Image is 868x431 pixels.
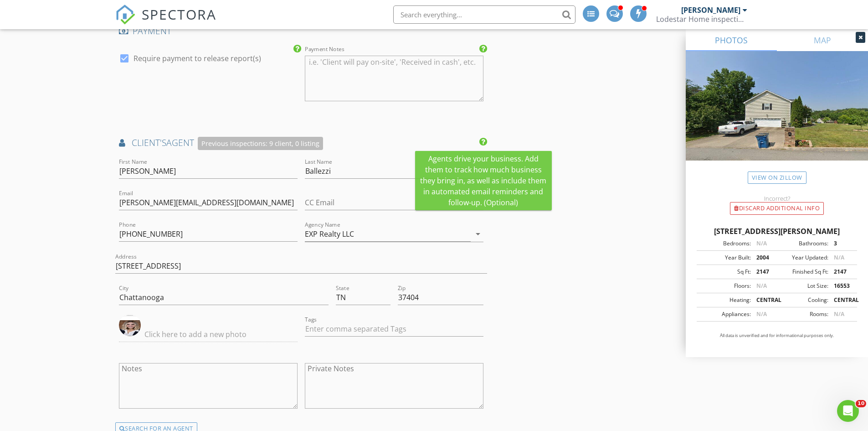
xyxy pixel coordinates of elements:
div: Rooms: [777,310,828,318]
span: 10 [856,400,866,407]
div: Previous inspections: 9 client, 0 listing [198,137,323,150]
img: streetview [686,51,868,182]
div: 2004 [751,254,777,262]
div: [STREET_ADDRESS][PERSON_NAME] [697,226,857,237]
a: PHOTOS [686,29,777,51]
div: 2147 [828,268,854,276]
p: All data is unverified and for informational purposes only. [697,332,857,339]
span: N/A [756,310,767,318]
h4: AGENT [119,137,484,150]
i: arrow_drop_down [473,228,483,239]
div: Bedrooms: [699,239,751,248]
div: Incorrect? [686,195,868,202]
div: CENTRAL [828,296,854,304]
div: Finished Sq Ft: [777,268,828,276]
span: N/A [834,310,844,318]
span: N/A [756,239,767,247]
span: SPECTORA [142,5,216,24]
a: View on Zillow [748,171,806,184]
div: Sq Ft: [699,268,751,276]
label: Require payment to release report(s) [134,54,261,63]
img: 91B24938-2D5E-4520-9D38-9BB234A2D6C5.png [119,314,141,336]
img: The Best Home Inspection Software - Spectora [115,5,135,25]
input: Search everything... [393,5,575,24]
a: MAP [777,29,868,51]
div: Year Built: [699,254,751,262]
div: Discard Additional info [730,202,824,215]
span: N/A [756,282,767,290]
div: 3 [828,239,854,248]
div: Floors: [699,282,751,290]
div: [PERSON_NAME] [681,5,740,15]
span: client's [132,136,166,149]
div: Lot Size: [777,282,828,290]
div: 2147 [751,268,777,276]
a: SPECTORA [115,12,216,31]
span: N/A [834,254,844,261]
div: Cooling: [777,296,828,304]
div: Heating: [699,296,751,304]
h4: PAYMENT [119,25,484,37]
input: Click here to add a new photo [119,327,298,342]
div: Year Updated: [777,254,828,262]
div: CENTRAL [751,296,777,304]
div: Appliances: [699,310,751,318]
iframe: Intercom live chat [837,400,859,422]
div: Lodestar Home inspections ,LLC [656,15,747,24]
div: 16553 [828,282,854,290]
textarea: Notes [119,363,298,409]
div: Bathrooms: [777,239,828,248]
